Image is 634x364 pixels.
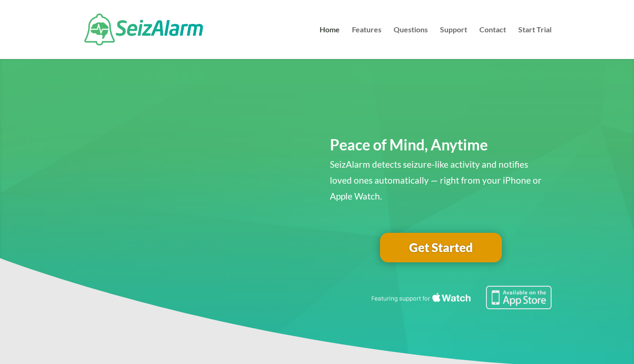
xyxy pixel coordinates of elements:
[352,26,381,59] a: Features
[518,26,552,59] a: Start Trial
[440,26,467,59] a: Support
[320,26,340,59] a: Home
[370,286,552,309] img: Seizure detection available in the Apple App Store.
[84,14,203,45] img: SeizAlarm
[370,300,552,311] a: Featuring seizure detection support for the Apple Watch
[330,135,488,154] span: Peace of Mind, Anytime
[479,26,506,59] a: Contact
[380,233,502,263] a: Get Started
[330,159,542,201] span: SeizAlarm detects seizure-like activity and notifies loved ones automatically — right from your i...
[394,26,428,59] a: Questions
